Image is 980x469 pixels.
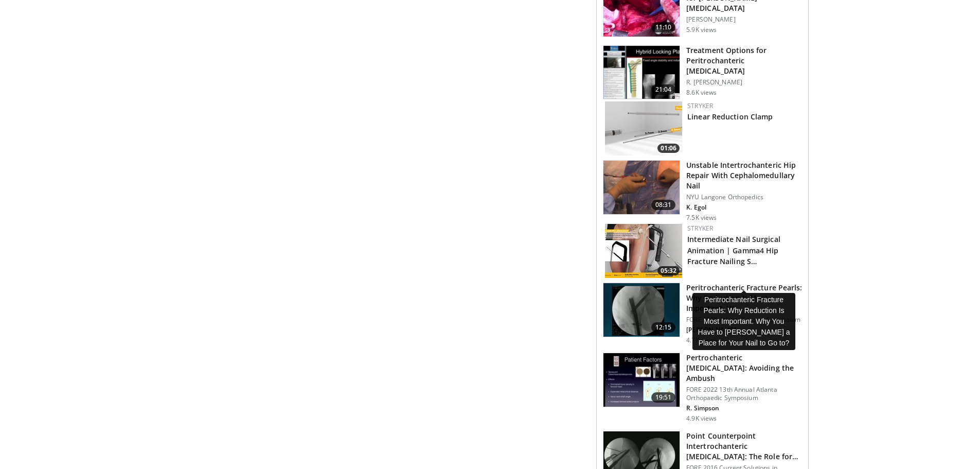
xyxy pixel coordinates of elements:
span: 01:06 [657,144,680,153]
img: UxJ4bo6uJkjYse234xMDoxOjB1O8AjAz.150x105_q85_crop-smart_upscale.jpg [603,46,680,99]
img: 76b63d3c-fee4-45c8-83d0-53fa4409adde.150x105_q85_crop-smart_upscale.jpg [605,101,682,155]
h3: Point Counterpoint Intertrochanteric [MEDICAL_DATA]: The Role for DHS [686,431,802,462]
h3: Treatment Options for Peritrochanteric [MEDICAL_DATA] [686,45,802,76]
a: Intermediate Nail Surgical Animation | Gamma4 Hip Fracture Nailing S… [687,234,780,266]
p: [PERSON_NAME] [686,15,802,24]
a: 12:15 Peritrochanteric Fracture Pearls: Why Reduction Is Most Important. W… FORE 2020 Atlanta Tra... [603,283,802,344]
img: b6db7bef-d9ee-4a7f-9023-a0a575fb5f77.150x105_q85_crop-smart_upscale.jpg [603,161,680,214]
p: NYU Langone Orthopedics [686,193,802,201]
p: K. Egol [686,203,802,212]
a: Stryker [687,101,713,110]
a: Linear Reduction Clamp [687,112,773,121]
p: R. [PERSON_NAME] [686,78,802,86]
span: 05:32 [657,266,680,275]
span: 12:15 [651,322,676,333]
span: 19:51 [651,392,676,403]
h3: Unstable Intertrochanteric Hip Repair With Cephalomedullary Nail [686,160,802,191]
span: 11:10 [651,22,676,32]
div: Peritrochanteric Fracture Pearls: Why Reduction Is Most Important. Why You Have to [PERSON_NAME] ... [692,293,795,350]
p: FORE 2022 13th Annual Atlanta Orthopaedic Symposium [686,386,802,402]
img: 5fbe4ff2-1eb1-49d0-b42c-9dd66d6fb913.150x105_q85_crop-smart_upscale.jpg [605,224,682,278]
p: 4.9K views [686,414,717,423]
h3: Peritrochanteric Fracture Pearls: Why Reduction Is Most Important. W… [686,283,802,314]
p: 7.5K views [686,214,717,222]
a: Stryker [687,224,713,233]
p: 8.6K views [686,89,717,97]
p: R. Simpson [686,404,802,412]
span: 08:31 [651,200,676,210]
p: FORE 2020 Atlanta Trauma Symposium [686,316,802,324]
h3: Pertrochanteric [MEDICAL_DATA]: Avoiding the Ambush [686,353,802,384]
p: 5.9K views [686,26,717,34]
a: 05:32 [605,224,682,278]
p: [PERSON_NAME] [686,326,802,334]
img: e0fe8dd2-b82b-4cb0-8487-2d572e8c4b9b.150x105_q85_crop-smart_upscale.jpg [603,353,680,407]
a: 08:31 Unstable Intertrochanteric Hip Repair With Cephalomedullary Nail NYU Langone Orthopedics K.... [603,160,802,222]
a: 01:06 [605,101,682,155]
p: 4.7K views [686,336,717,344]
a: 21:04 Treatment Options for Peritrochanteric [MEDICAL_DATA] R. [PERSON_NAME] 8.6K views [603,45,802,100]
a: 19:51 Pertrochanteric [MEDICAL_DATA]: Avoiding the Ambush FORE 2022 13th Annual Atlanta Orthopaed... [603,353,802,423]
span: 21:04 [651,84,676,95]
img: 270e2b10-27c1-4607-95ae-78f0bb597f00.150x105_q85_crop-smart_upscale.jpg [603,283,680,337]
